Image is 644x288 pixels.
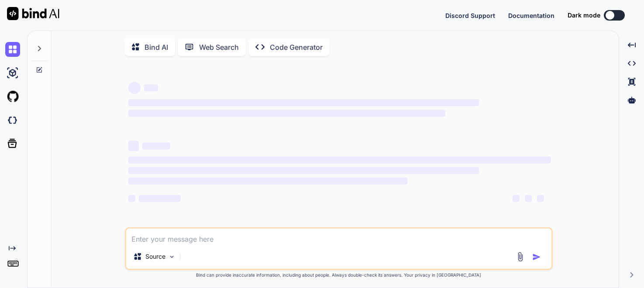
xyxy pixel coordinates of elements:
span: ‌ [128,177,407,184]
p: Code Generator [270,42,323,52]
img: ai-studio [5,66,20,80]
img: attachment [515,252,525,262]
p: Web Search [199,42,239,52]
span: ‌ [128,82,141,94]
span: ‌ [525,195,532,202]
span: ‌ [513,195,520,202]
img: chat [5,42,20,57]
span: ‌ [128,156,551,163]
span: Dark mode [568,11,600,20]
p: Bind AI [145,42,168,52]
img: Pick Models [168,253,176,260]
span: Discord Support [445,12,495,19]
p: Source [145,252,165,261]
span: ‌ [128,110,445,117]
p: Bind can provide inaccurate information, including about people. Always double-check its answers.... [125,272,553,278]
img: githubLight [5,89,20,104]
span: ‌ [128,99,479,106]
img: Bind AI [7,7,59,20]
span: ‌ [144,84,158,91]
span: ‌ [128,141,139,151]
span: ‌ [128,167,479,174]
span: ‌ [139,195,181,202]
button: Discord Support [445,11,495,20]
img: darkCloudIdeIcon [5,113,20,128]
img: icon [532,253,541,261]
span: Documentation [508,12,554,19]
span: ‌ [128,195,135,202]
span: ‌ [537,195,544,202]
span: ‌ [142,142,170,149]
button: Documentation [508,11,554,20]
